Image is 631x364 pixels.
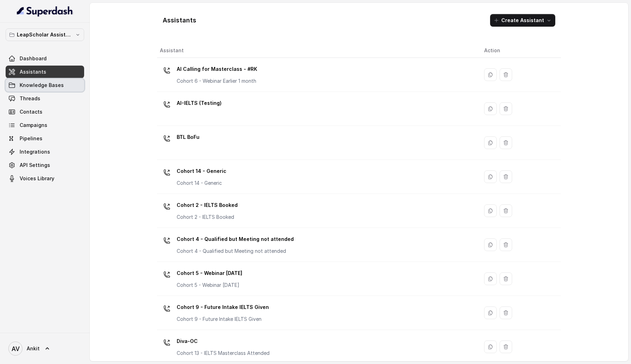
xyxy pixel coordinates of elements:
[479,43,561,58] th: Action
[6,28,84,41] button: LeapScholar Assistant
[20,148,50,155] span: Integrations
[177,248,294,255] p: Cohort 4 - Qualified but Meeting not attended
[20,122,47,129] span: Campaigns
[177,302,269,313] p: Cohort 9 - Future Intake IELTS Given
[177,63,257,75] p: AI Calling for Masterclass - #RK
[177,350,270,357] p: Cohort 13 - IELTS Masterclass Attended
[177,180,226,187] p: Cohort 14 - Generic
[490,14,555,27] button: Create Assistant
[6,159,84,171] a: API Settings
[20,82,64,89] span: Knowledge Bases
[6,66,84,78] a: Assistants
[177,336,270,347] p: Diva-OC
[20,108,42,115] span: Contacts
[12,345,20,352] text: AV
[6,79,84,92] a: Knowledge Bases
[177,282,242,289] p: Cohort 5 - Webinar [DATE]
[20,68,46,75] span: Assistants
[177,132,199,143] p: BTL BoFu
[6,106,84,118] a: Contacts
[17,6,73,17] img: light.svg
[177,268,242,279] p: Cohort 5 - Webinar [DATE]
[177,316,269,323] p: Cohort 9 - Future Intake IELTS Given
[20,175,54,182] span: Voices Library
[177,97,222,109] p: AI-IELTS (Testing)
[177,200,238,211] p: Cohort 2 - IELTS Booked
[6,146,84,158] a: Integrations
[6,52,84,65] a: Dashboard
[177,166,226,177] p: Cohort 14 - Generic
[6,339,84,358] a: Ankit
[17,31,73,39] p: LeapScholar Assistant
[157,43,479,58] th: Assistant
[163,15,196,26] h1: Assistants
[6,92,84,105] a: Threads
[20,55,47,62] span: Dashboard
[177,214,238,221] p: Cohort 2 - IELTS Booked
[27,345,40,352] span: Ankit
[20,162,50,169] span: API Settings
[6,119,84,132] a: Campaigns
[6,172,84,185] a: Voices Library
[6,132,84,145] a: Pipelines
[177,77,257,85] p: Cohort 6 - Webinar Earlier 1 month
[177,234,294,245] p: Cohort 4 - Qualified but Meeting not attended
[20,95,40,102] span: Threads
[20,135,42,142] span: Pipelines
